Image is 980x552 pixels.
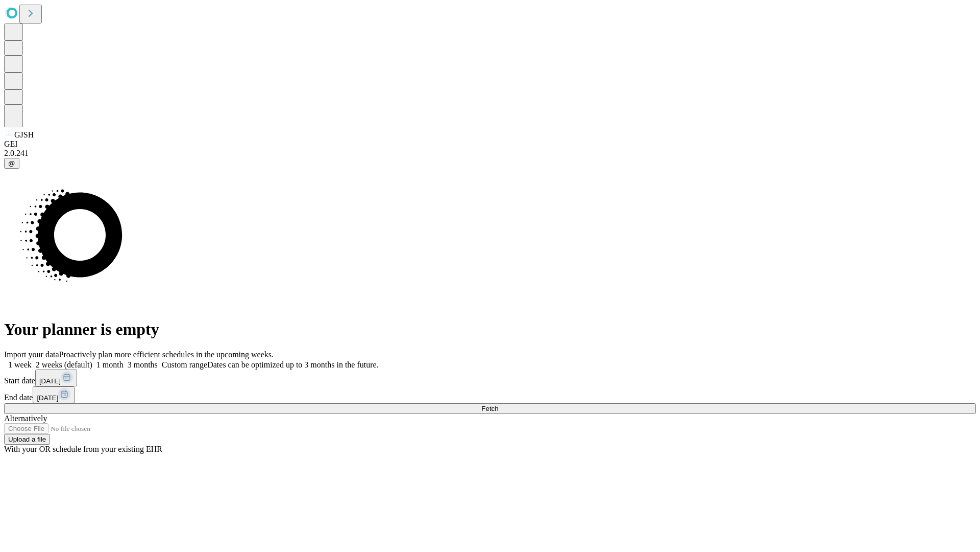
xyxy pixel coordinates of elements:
div: End date [4,386,976,403]
span: 1 week [8,360,32,369]
span: With your OR schedule from your existing EHR [4,445,162,453]
span: @ [8,159,15,167]
button: [DATE] [33,386,75,403]
span: [DATE] [37,394,58,402]
button: @ [4,158,19,169]
span: 3 months [128,360,158,369]
span: Import your data [4,350,59,359]
span: 2 weeks (default) [36,360,92,369]
span: Dates can be optimized up to 3 months in the future. [207,360,378,369]
button: Upload a file [4,434,50,445]
div: Start date [4,370,976,386]
span: 1 month [96,360,124,369]
button: [DATE] [35,370,77,386]
div: GEI [4,140,976,149]
button: Fetch [4,403,976,414]
span: Custom range [162,360,207,369]
span: Proactively plan more efficient schedules in the upcoming weeks. [59,350,274,359]
h1: Your planner is empty [4,320,976,339]
span: Alternatively [4,414,47,423]
span: GJSH [14,130,34,139]
span: Fetch [481,405,498,412]
div: 2.0.241 [4,149,976,158]
span: [DATE] [39,377,61,385]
